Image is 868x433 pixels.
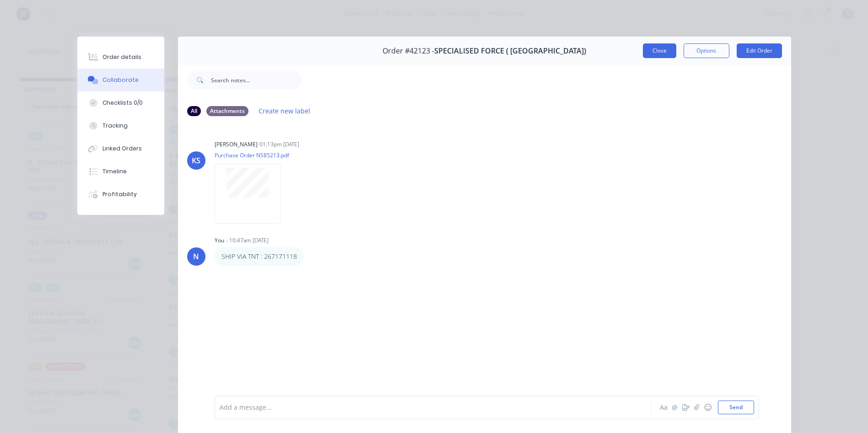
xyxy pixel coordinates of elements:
[702,402,713,413] button: ☺
[254,105,315,117] button: Create new label
[434,47,586,55] span: SPECIALISED FORCE ( [GEOGRAPHIC_DATA])
[102,53,141,61] div: Order details
[77,114,164,137] button: Tracking
[669,402,680,413] button: @
[643,43,676,58] button: Close
[215,236,224,245] div: You
[102,122,128,130] div: Tracking
[77,183,164,206] button: Profitability
[206,106,248,116] div: Attachments
[192,155,200,166] div: KS
[215,140,258,149] div: [PERSON_NAME]
[221,252,297,261] p: SHIP VIA TNT : 267171118
[215,151,290,159] p: Purchase Order NS85213.pdf
[102,76,139,84] div: Collaborate
[102,99,143,107] div: Checklists 0/0
[658,402,669,413] button: Aa
[77,137,164,160] button: Linked Orders
[226,236,269,245] div: - 10:47am [DATE]
[77,91,164,114] button: Checklists 0/0
[102,190,137,198] div: Profitability
[102,144,142,153] div: Linked Orders
[211,71,302,89] input: Search notes...
[77,69,164,91] button: Collaborate
[718,401,754,414] button: Send
[684,43,729,58] button: Options
[383,47,434,55] span: Order #42123 -
[102,167,127,176] div: Timeline
[77,160,164,183] button: Timeline
[259,140,299,149] div: 01:13pm [DATE]
[193,251,199,262] div: N
[77,46,164,69] button: Order details
[187,106,201,116] div: All
[737,43,782,58] button: Edit Order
